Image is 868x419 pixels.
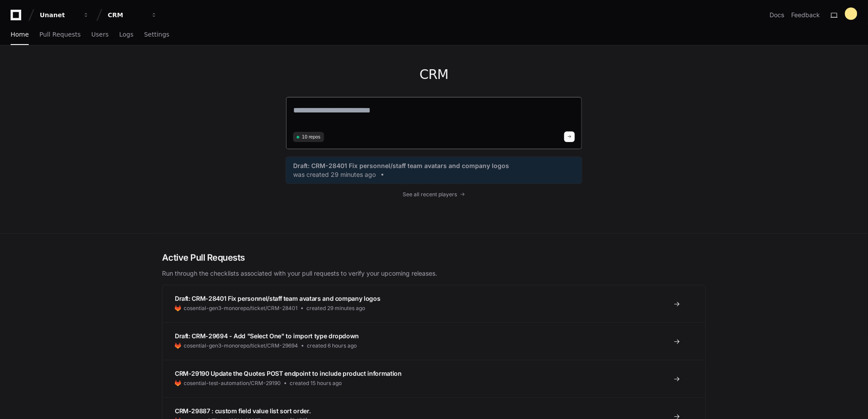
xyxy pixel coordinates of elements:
span: Logs [119,32,133,37]
a: Draft: CRM-28401 Fix personnel/staff team avatars and company logoscosential-gen3-monorepo/ticket... [162,285,706,322]
span: cosential-gen3-monorepo/ticket/CRM-29694 [184,342,298,349]
p: Run through the checklists associated with your pull requests to verify your upcoming releases. [162,269,706,278]
span: See all recent players [403,191,457,198]
span: Draft: CRM-28401 Fix personnel/staff team avatars and company logos [293,161,509,170]
a: Home [11,25,29,45]
span: Draft: CRM-29694 - Add "Select One" to import type dropdown [175,332,359,340]
span: cosential-test-automation/CRM-29190 [184,380,281,387]
a: CRM-29190 Update the Quotes POST endpoint to include product informationcosential-test-automation... [162,360,706,397]
a: See all recent players [286,191,582,198]
a: Pull Requests [39,25,80,45]
span: created 29 minutes ago [306,305,365,312]
div: Unanet [40,11,78,19]
button: Unanet [36,7,93,23]
h1: CRM [286,67,582,82]
span: cosential-gen3-monorepo/ticket/CRM-28401 [184,305,298,312]
span: 10 repos [302,134,321,140]
span: CRM-29190 Update the Quotes POST endpoint to include product information [175,370,402,377]
span: Users [91,32,109,37]
h2: Active Pull Requests [162,251,706,264]
span: Pull Requests [39,32,80,37]
span: Draft: CRM-28401 Fix personnel/staff team avatars and company logos [175,295,381,302]
span: created 6 hours ago [307,342,357,349]
a: Docs [770,11,785,19]
span: was created 29 minutes ago [293,170,376,179]
a: Logs [119,25,133,45]
button: CRM [104,7,161,23]
span: Home [11,32,29,37]
span: Settings [144,32,169,37]
div: CRM [108,11,146,19]
a: Users [91,25,109,45]
button: Feedback [792,11,820,19]
span: CRM-29887 : custom field value list sort order. [175,407,311,415]
a: Draft: CRM-28401 Fix personnel/staff team avatars and company logoswas created 29 minutes ago [293,161,575,179]
a: Draft: CRM-29694 - Add "Select One" to import type dropdowncosential-gen3-monorepo/ticket/CRM-296... [162,322,706,360]
span: created 15 hours ago [290,380,342,387]
a: Settings [144,25,169,45]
